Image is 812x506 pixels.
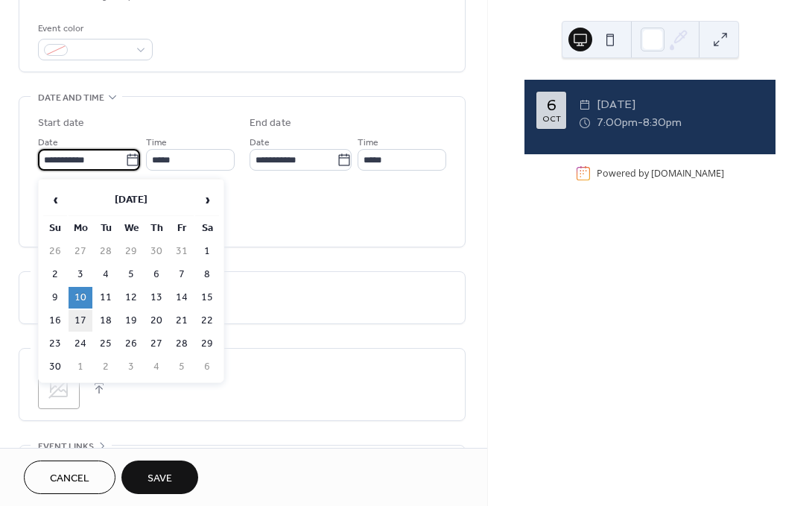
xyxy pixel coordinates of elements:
[94,218,118,239] th: Tu
[43,333,67,355] td: 23
[145,287,168,309] td: 13
[43,356,67,378] td: 30
[195,356,219,378] td: 6
[69,356,92,378] td: 1
[170,333,194,355] td: 28
[119,356,143,378] td: 3
[119,310,143,332] td: 19
[94,333,118,355] td: 25
[94,356,118,378] td: 2
[547,98,556,113] div: 6
[69,333,92,355] td: 24
[196,185,218,215] span: ›
[638,114,643,132] span: -
[643,114,682,132] span: 8:30pm
[579,96,591,114] div: ​
[69,218,92,239] th: Mo
[94,287,118,309] td: 11
[597,167,724,180] div: Powered by
[170,356,194,378] td: 5
[50,471,89,487] span: Cancel
[250,116,291,131] div: End date
[94,241,118,262] td: 28
[170,218,194,239] th: Fr
[94,264,118,285] td: 4
[597,114,638,132] span: 7:00pm
[119,241,143,262] td: 29
[119,333,143,355] td: 26
[38,367,80,409] div: ;
[69,310,92,332] td: 17
[119,218,143,239] th: We
[195,310,219,332] td: 22
[195,218,219,239] th: Sa
[170,264,194,285] td: 7
[651,167,724,180] a: [DOMAIN_NAME]
[145,310,168,332] td: 20
[170,310,194,332] td: 21
[38,135,58,151] span: Date
[43,241,67,262] td: 26
[43,218,67,239] th: Su
[38,439,94,455] span: Event links
[146,135,167,151] span: Time
[579,114,591,132] div: ​
[69,287,92,309] td: 10
[542,116,561,123] div: Oct
[119,287,143,309] td: 12
[44,185,66,215] span: ‹
[170,241,194,262] td: 31
[145,218,168,239] th: Th
[195,241,219,262] td: 1
[94,310,118,332] td: 18
[38,116,84,131] div: Start date
[195,333,219,355] td: 29
[43,287,67,309] td: 9
[119,264,143,285] td: 5
[69,264,92,285] td: 3
[69,184,194,216] th: [DATE]
[38,90,104,106] span: Date and time
[69,241,92,262] td: 27
[148,471,172,487] span: Save
[43,264,67,285] td: 2
[597,96,635,114] span: [DATE]
[358,135,378,151] span: Time
[19,446,465,477] div: •••
[145,333,168,355] td: 27
[145,241,168,262] td: 30
[195,287,219,309] td: 15
[250,135,270,151] span: Date
[145,264,168,285] td: 6
[121,461,198,494] button: Save
[145,356,168,378] td: 4
[170,287,194,309] td: 14
[195,264,219,285] td: 8
[38,21,150,37] div: Event color
[43,310,67,332] td: 16
[24,461,115,494] button: Cancel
